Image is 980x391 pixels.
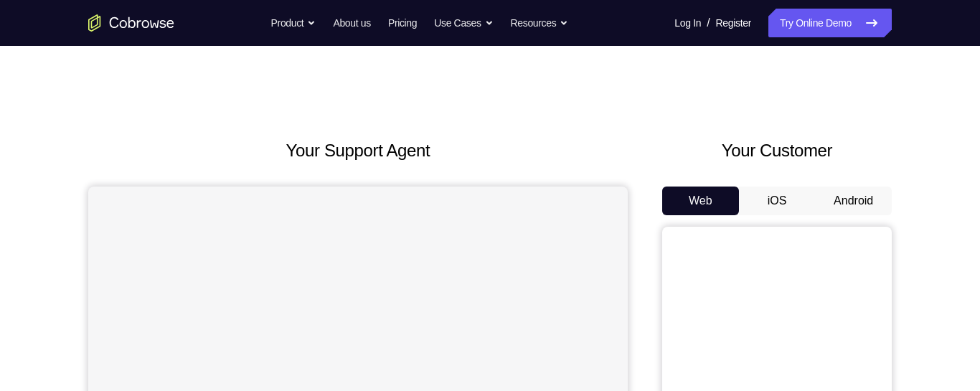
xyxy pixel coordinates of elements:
button: Web [662,187,739,215]
h2: Your Support Agent [88,138,628,164]
h2: Your Customer [662,138,892,164]
a: Log In [674,9,701,37]
a: Go to the home page [88,14,174,32]
button: Use Cases [434,9,493,37]
a: Pricing [388,9,417,37]
button: Android [815,187,892,215]
a: Register [716,9,751,37]
a: About us [333,9,370,37]
button: Resources [511,9,569,37]
button: Product [271,9,316,37]
a: Try Online Demo [768,9,892,37]
button: iOS [739,187,816,215]
span: / [707,14,710,32]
